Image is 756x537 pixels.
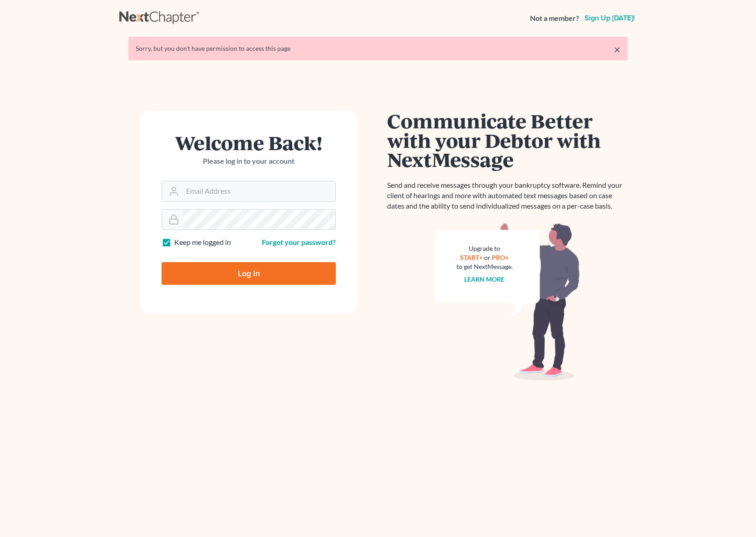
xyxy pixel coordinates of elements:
[457,262,513,271] div: to get NextMessage.
[162,262,336,285] input: Log In
[461,254,483,261] a: START+
[162,133,336,152] h1: Welcome Back!
[387,111,628,169] h1: Communicate Better with your Debtor with NextMessage
[162,156,336,166] p: Please log in to your account
[492,254,509,261] a: PRO+
[262,238,336,246] a: Forgot your password?
[457,244,513,253] div: Upgrade to
[174,237,231,248] label: Keep me logged in
[465,275,505,283] a: Learn more
[614,44,620,55] a: ×
[583,15,637,22] a: Sign up [DATE]!
[387,180,628,211] p: Send and receive messages through your bankruptcy software. Remind your client of hearings and mo...
[435,222,580,381] img: nextmessage_bg-59042aed3d76b12b5cd301f8e5b87938c9018125f34e5fa2b7a6b67550977c72.svg
[530,13,579,24] strong: Not a member?
[485,254,491,261] span: or
[136,44,620,53] div: Sorry, but you don't have permission to access this page
[182,181,335,201] input: Email Address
